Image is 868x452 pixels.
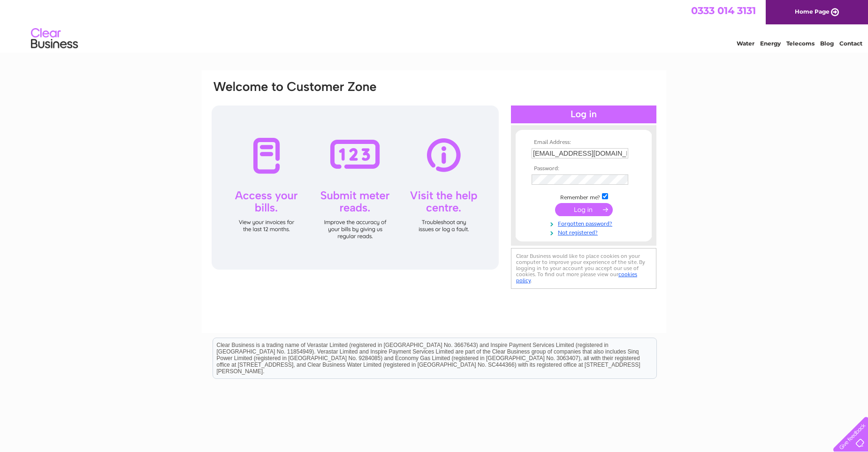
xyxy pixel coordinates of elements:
a: Water [737,40,754,47]
a: Telecoms [786,40,815,47]
img: logo.png [30,24,78,53]
a: Forgotten password? [532,218,638,227]
a: Contact [839,40,862,47]
div: Clear Business is a trading name of Verastar Limited (registered in [GEOGRAPHIC_DATA] No. 3667643... [213,5,656,45]
a: Blog [820,40,834,47]
input: Submit [555,203,613,216]
a: 0333 014 3131 [691,5,756,16]
a: Not registered? [532,227,638,236]
div: Clear Business would like to place cookies on your computer to improve your experience of the sit... [511,248,656,289]
a: cookies policy [516,271,637,284]
th: Password: [529,166,638,172]
td: Remember me? [529,192,638,201]
th: Email Address: [529,139,638,146]
a: Energy [760,40,781,47]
